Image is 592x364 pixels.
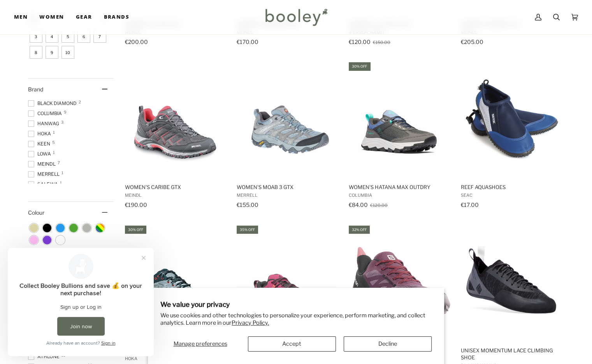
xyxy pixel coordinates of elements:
[124,61,227,211] a: Women's Caribe GTX
[28,140,53,147] span: Keen
[8,248,154,356] iframe: Loyalty program pop-up with offers and actions
[262,6,330,28] img: Booley
[64,110,67,114] span: 9
[124,231,227,334] img: Hoka Women's Anacapa 2 Low GTX Druzy / Dawn Light - Booley Galway
[160,300,432,308] h2: We value your privacy
[349,226,370,234] div: 32% off
[125,192,226,198] span: Meindl
[61,120,63,124] span: 3
[28,120,61,127] span: Hanwag
[56,224,65,232] span: Colour: Blue
[125,226,146,234] div: 30% off
[28,150,53,157] span: Lowa
[237,184,337,191] span: Women's Moab 3 GTX
[28,110,64,117] span: Columbia
[125,201,147,208] span: €190.00
[30,236,38,244] span: Colour: Pink
[460,38,483,45] span: €205.00
[28,161,58,168] span: Meindl
[370,203,388,208] span: €120.00
[349,62,370,70] div: 30% off
[237,201,258,208] span: €155.00
[46,30,58,43] span: Size: 4
[28,171,62,178] span: Merrell
[237,38,258,45] span: €170.00
[459,68,562,171] img: Seac Reef Aquashoes Blue - Booley Galway
[28,86,43,93] span: Brand
[61,30,74,43] span: Size: 5
[30,30,42,43] span: Size: 3
[348,68,451,171] img: Columbia Women's Hatana Max Outdry Dark Grey / Electric Turquoise - Booley Galway
[28,130,53,137] span: Hoka
[349,38,371,45] span: €120.00
[14,13,28,21] span: Men
[460,201,478,208] span: €17.00
[30,46,42,59] span: Size: 8
[349,201,368,208] span: €84.00
[43,224,51,232] span: Colour: Black
[43,236,51,244] span: Colour: Purple
[83,224,91,232] span: Colour: Grey
[28,353,62,360] span: Athlone
[58,161,60,164] span: 7
[28,100,79,107] span: Black Diamond
[349,184,450,191] span: Women's Hatana Max OutDry
[61,171,63,175] span: 1
[348,231,451,334] img: Salomon Women's OUTPulse GTX Tulipwood / Black / Poppy Red - Booley Galway
[160,312,432,327] p: We use cookies and other technologies to personalize your experience, perform marketing, and coll...
[125,356,226,361] span: Hoka
[348,61,451,211] a: Women's Hatana Max OutDry
[79,100,81,104] span: 2
[53,150,55,154] span: 1
[77,30,90,43] span: Size: 6
[459,61,562,211] a: Reef Aquashoes
[60,181,62,185] span: 1
[39,13,64,21] span: Women
[124,68,227,171] img: Women's Caribe GTX Anthrazit / Rose - Booley Galway
[235,68,339,171] img: Merrell Women's Moab 3 GTX Altitude - Booley Galway
[96,224,104,232] span: Colour: Multicolour
[344,336,432,352] button: Decline
[28,209,50,216] span: Colour
[235,231,339,334] img: Columbia Women's Peakfreak II OutDry Dark Fuchsia / Juicy - Booley Galway
[232,319,269,326] a: Privacy Policy.
[46,46,58,59] span: Size: 9
[56,236,65,244] span: Colour: White
[104,13,129,21] span: Brands
[235,61,339,211] a: Women's Moab 3 GTX
[52,140,55,144] span: 5
[248,336,336,352] button: Accept
[460,192,561,198] span: Seac
[76,13,92,21] span: Gear
[237,192,337,198] span: Merrell
[53,130,55,134] span: 1
[460,184,561,191] span: Reef Aquashoes
[459,231,562,334] img: Black Diamond Momentum Lace Climbing Shoe Black / Anthracite - Booley Galway
[373,40,390,45] span: €150.00
[174,340,227,347] span: Manage preferences
[69,224,78,232] span: Colour: Green
[125,38,148,45] span: €200.00
[93,30,106,43] span: Size: 7
[160,336,240,352] button: Manage preferences
[349,192,450,198] span: Columbia
[61,46,74,59] span: Size: 10
[460,347,561,361] span: Unisex Momentum Lace Climbing Shoe
[28,181,60,188] span: Salewa
[61,353,65,357] span: 11
[237,226,258,234] div: 35% off
[30,224,38,232] span: Colour: Beige
[125,184,226,191] span: Women's Caribe GTX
